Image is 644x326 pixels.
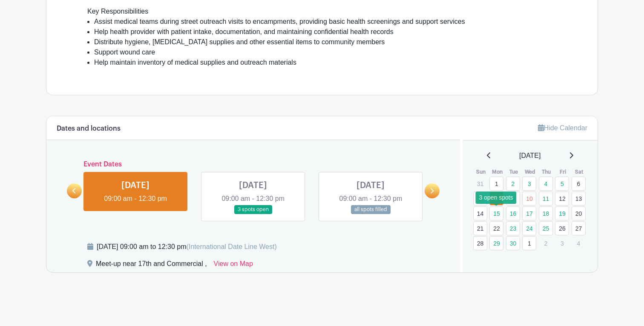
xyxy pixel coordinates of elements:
[555,221,569,235] a: 26
[473,177,487,190] p: 31
[506,206,520,220] a: 16
[539,192,553,206] a: 11
[572,192,586,206] a: 13
[539,237,553,250] p: 2
[473,221,487,235] a: 21
[522,177,536,191] a: 3
[94,57,557,68] li: Help maintain inventory of medical supplies and outreach materials
[538,124,587,132] a: Hide Calendar
[522,236,536,250] a: 1
[571,168,588,176] th: Sat
[506,168,522,176] th: Tue
[522,206,536,220] a: 17
[522,168,538,176] th: Wed
[572,237,586,250] p: 4
[555,192,569,206] a: 12
[489,236,503,250] a: 29
[214,259,253,272] a: View on Map
[555,168,571,176] th: Fri
[539,206,553,220] a: 18
[519,151,540,161] span: [DATE]
[572,206,586,220] a: 20
[57,125,121,133] h6: Dates and locations
[489,221,503,235] a: 22
[506,177,520,191] a: 2
[522,221,536,235] a: 24
[82,160,425,169] h6: Event Dates
[539,221,553,235] a: 25
[473,192,487,206] a: 7
[539,177,553,191] a: 4
[522,192,536,206] a: 10
[473,168,489,176] th: Sun
[473,236,487,250] a: 28
[506,221,520,235] a: 23
[94,37,557,47] li: Distribute hygiene, [MEDICAL_DATA] supplies and other essential items to community members
[87,6,557,17] div: Key Responsibilities
[538,168,555,176] th: Thu
[489,168,506,176] th: Mon
[572,177,586,191] a: 6
[555,237,569,250] p: 3
[94,27,557,37] li: Help health provider with patient intake, documentation, and maintaining confidential health records
[94,17,557,27] li: Assist medical teams during street outreach visits to encampments, providing basic health screeni...
[476,192,517,204] div: 3 open spots
[555,206,569,220] a: 19
[97,242,277,252] div: [DATE] 09:00 am to 12:30 pm
[555,177,569,191] a: 5
[489,177,503,191] a: 1
[96,259,207,272] div: Meet-up near 17th and Commercial ,
[506,236,520,250] a: 30
[473,206,487,220] a: 14
[572,221,586,235] a: 27
[489,206,503,220] a: 15
[186,243,276,250] span: (International Date Line West)
[94,47,557,57] li: Support wound care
